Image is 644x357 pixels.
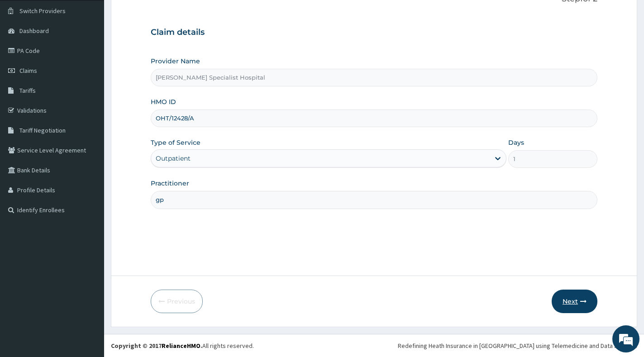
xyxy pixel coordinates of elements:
[111,342,202,350] strong: Copyright © 2017 .
[19,67,37,75] span: Claims
[19,86,36,95] span: Tariffs
[508,138,524,147] label: Days
[151,109,597,127] input: Enter HMO ID
[156,154,191,163] div: Outpatient
[151,97,176,106] label: HMO ID
[151,57,200,66] label: Provider Name
[162,342,200,350] a: RelianceHMO
[151,290,203,313] button: Previous
[19,7,66,15] span: Switch Providers
[19,27,49,35] span: Dashboard
[19,126,66,134] span: Tariff Negotiation
[104,334,644,357] footer: All rights reserved.
[398,341,637,350] div: Redefining Heath Insurance in [GEOGRAPHIC_DATA] using Telemedicine and Data Science!
[151,179,189,188] label: Practitioner
[151,28,597,38] h3: Claim details
[151,138,200,147] label: Type of Service
[552,290,597,313] button: Next
[151,191,597,209] input: Enter Name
